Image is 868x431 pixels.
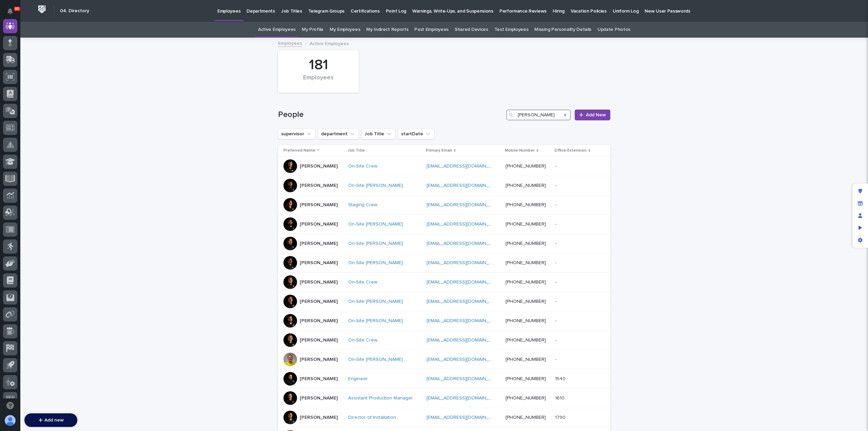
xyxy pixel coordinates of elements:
p: 80 [15,6,19,11]
div: 📖 [7,86,12,92]
p: [PERSON_NAME] [300,221,338,227]
a: On-Site [PERSON_NAME] [348,260,403,266]
p: Office Extension [554,147,587,154]
p: Active Employees [310,39,349,47]
a: On-Site Crew [348,337,377,343]
a: [EMAIL_ADDRESS][DOMAIN_NAME] [427,376,503,381]
p: How can we help? [7,38,123,48]
a: [EMAIL_ADDRESS][DOMAIN_NAME] [427,299,503,304]
a: Staging Crew [348,202,377,208]
a: [PHONE_NUMBER] [506,338,546,342]
a: [EMAIL_ADDRESS][DOMAIN_NAME] [427,241,503,246]
a: On-Site Crew [348,163,377,169]
a: Active Employees [258,22,296,38]
a: [PHONE_NUMBER] [506,376,546,381]
p: [PERSON_NAME] [300,337,338,343]
tr: [PERSON_NAME]Engineer [EMAIL_ADDRESS][DOMAIN_NAME] [PHONE_NUMBER]15401540 [278,369,610,389]
a: On-Site [PERSON_NAME] [348,299,403,305]
p: - [555,181,558,189]
button: Notifications [3,4,17,18]
a: My Profile [302,22,323,38]
p: [PERSON_NAME] [300,395,338,401]
p: - [555,259,558,266]
a: [EMAIL_ADDRESS][DOMAIN_NAME] [427,183,503,188]
p: - [555,355,558,363]
p: - [555,297,558,305]
a: My Employees [330,22,360,38]
p: Job Title [348,147,365,154]
span: Pylon [67,125,82,131]
div: Notifications80 [8,8,17,19]
p: 1790 [555,413,567,420]
a: On-Site [PERSON_NAME] [348,357,403,363]
h1: People [278,110,504,120]
p: [PERSON_NAME] [300,415,338,420]
a: [EMAIL_ADDRESS][DOMAIN_NAME] [427,164,503,169]
tr: [PERSON_NAME]On-Site Crew [EMAIL_ADDRESS][DOMAIN_NAME] [PHONE_NUMBER]-- [278,273,610,292]
p: [PERSON_NAME] [300,183,338,189]
button: Add new [24,413,77,427]
p: - [555,201,558,208]
div: Manage fields and data [854,197,866,210]
a: Test Employees [494,22,529,38]
a: [PHONE_NUMBER] [506,222,546,227]
div: Manage users [854,210,866,222]
a: [PHONE_NUMBER] [506,164,546,169]
a: My Indirect Reports [366,22,408,38]
a: On-Site [PERSON_NAME] [348,318,403,324]
p: Primary Email [426,147,452,154]
p: Mobile Number [505,147,535,154]
img: Stacker [7,6,20,20]
button: Start new chat [115,107,123,115]
tr: [PERSON_NAME]Staging Crew [EMAIL_ADDRESS][DOMAIN_NAME] [PHONE_NUMBER]-- [278,195,610,215]
tr: [PERSON_NAME]On-Site [PERSON_NAME] [EMAIL_ADDRESS][DOMAIN_NAME] [PHONE_NUMBER]-- [278,292,610,311]
p: [PERSON_NAME] [300,202,338,208]
a: [EMAIL_ADDRESS][DOMAIN_NAME] [427,280,503,285]
a: [PHONE_NUMBER] [506,260,546,265]
button: Job Title [361,129,395,139]
a: Powered byPylon [48,125,82,131]
button: supervisor [278,129,315,139]
a: Missing Personality Details [534,22,591,38]
a: [PHONE_NUMBER] [506,202,546,207]
p: [PERSON_NAME] [300,279,338,285]
a: On-Site [PERSON_NAME] [348,183,403,189]
p: 1610 [555,394,566,401]
a: Director of Installation [348,415,396,420]
div: We're offline, we will be back soon! [23,112,95,117]
a: On-Site [PERSON_NAME] [348,241,403,247]
a: [EMAIL_ADDRESS][DOMAIN_NAME] [427,260,503,265]
p: - [555,278,558,285]
p: [PERSON_NAME] [300,260,338,266]
a: [PHONE_NUMBER] [506,280,546,285]
tr: [PERSON_NAME]Director of Installation [EMAIL_ADDRESS][DOMAIN_NAME] [PHONE_NUMBER]17901790 [278,408,610,427]
a: Assistant Production Manager [348,395,413,401]
a: 📖Help Docs [4,83,40,95]
p: [PERSON_NAME] [300,241,338,247]
tr: [PERSON_NAME]On-Site [PERSON_NAME] [EMAIL_ADDRESS][DOMAIN_NAME] [PHONE_NUMBER]-- [278,215,610,234]
div: Search [506,110,571,120]
p: [PERSON_NAME] [300,357,338,363]
a: [PHONE_NUMBER] [506,318,546,323]
a: Shared Devices [455,22,488,38]
a: [PHONE_NUMBER] [506,183,546,188]
tr: [PERSON_NAME]On-Site Crew [EMAIL_ADDRESS][DOMAIN_NAME] [PHONE_NUMBER]-- [278,331,610,350]
p: - [555,336,558,343]
tr: [PERSON_NAME]On-Site [PERSON_NAME] [EMAIL_ADDRESS][DOMAIN_NAME] [PHONE_NUMBER]-- [278,311,610,331]
span: Add New [586,113,606,117]
a: Past Employees [414,22,449,38]
a: [PHONE_NUMBER] [506,396,546,400]
p: - [555,162,558,169]
p: - [555,317,558,324]
a: [EMAIL_ADDRESS][DOMAIN_NAME] [427,357,503,362]
a: Employees [278,39,302,47]
p: Welcome 👋 [7,27,123,38]
a: On-Site [PERSON_NAME] [348,221,403,227]
div: Edit layout [854,185,866,197]
p: - [555,239,558,247]
div: Preview as [854,222,866,234]
p: [PERSON_NAME] [300,163,338,169]
a: Engineer [348,376,368,382]
p: 1540 [555,375,567,382]
a: [EMAIL_ADDRESS][DOMAIN_NAME] [427,222,503,227]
